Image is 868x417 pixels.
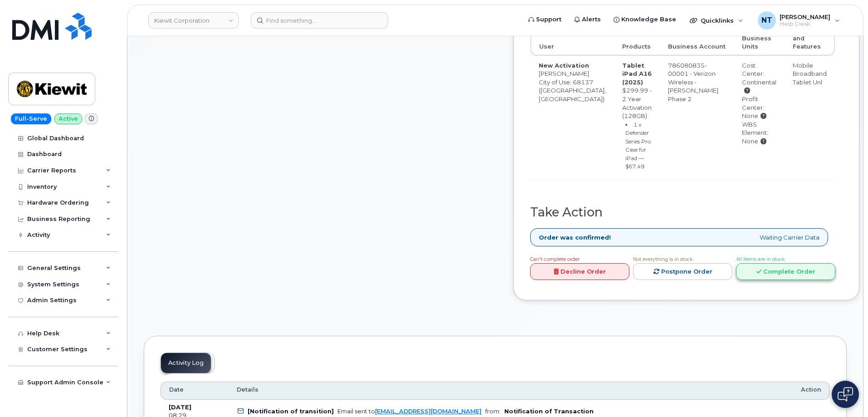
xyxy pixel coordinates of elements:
[568,10,607,29] a: Alerts
[683,11,750,29] div: Quicklinks
[607,10,683,29] a: Knowledge Base
[251,12,388,29] input: Find something...
[736,256,785,262] span: All Items are in stock
[734,22,785,55] th: Business Units
[375,408,482,415] a: [EMAIL_ADDRESS][DOMAIN_NAME]
[742,120,776,146] div: WBS Element: None
[761,15,772,26] span: NT
[742,95,776,120] div: Profit Center: None
[785,22,835,55] th: Rate Plan and Features
[780,13,830,20] span: [PERSON_NAME]
[838,387,853,402] img: Open chat
[485,408,501,415] span: from:
[660,55,734,180] td: 786080835-00001 - Verizon Wireless - [PERSON_NAME] Phase 2
[530,256,580,262] span: Can't complete order
[531,22,614,55] th: User
[237,386,258,394] span: Details
[582,15,601,24] span: Alerts
[530,263,629,280] a: Decline Order
[337,408,482,415] div: Email sent to
[793,382,830,400] th: Action
[169,386,184,394] span: Date
[785,55,835,180] td: Mobile Broadband Tablet Unl
[614,55,660,180] td: $299.99 - 2 Year Activation (128GB)
[169,404,191,411] b: [DATE]
[522,10,568,29] a: Support
[539,233,611,242] strong: Order was confirmed!
[701,17,734,24] span: Quicklinks
[742,61,776,95] div: Cost Center: Continental
[536,15,561,24] span: Support
[539,62,589,69] strong: New Activation
[780,20,830,28] span: Help Desk
[530,206,835,219] h2: Take Action
[622,62,652,86] strong: Tablet iPad A16 (2025)
[504,408,594,415] b: Notification of Transaction
[660,22,734,55] th: Business Account
[751,11,846,29] div: Nicholas Taylor
[633,263,732,280] a: Postpone Order
[148,12,239,29] a: Kiewit Corporation
[633,256,692,262] span: Not everything is in stock
[625,121,651,170] small: 1 x Defender Series Pro Case for iPad — $67.49
[614,22,660,55] th: Products
[530,228,828,247] div: Waiting Carrier Data
[621,15,676,24] span: Knowledge Base
[248,408,334,415] b: [Notification of transition]
[531,55,614,180] td: [PERSON_NAME] City of Use: 68137 ([GEOGRAPHIC_DATA], [GEOGRAPHIC_DATA])
[736,263,835,280] a: Complete Order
